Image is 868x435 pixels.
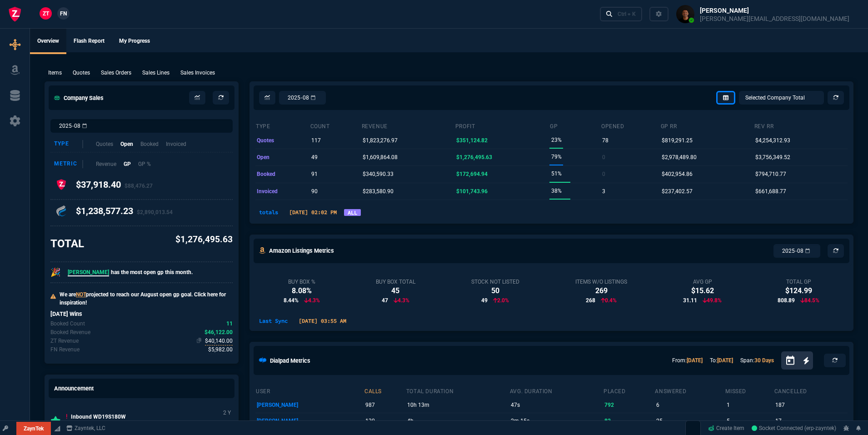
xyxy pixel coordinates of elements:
[270,356,310,365] h5: Dialpad Metrics
[551,185,562,197] p: 38%
[717,357,733,364] a: [DATE]
[50,237,84,250] h3: TOTAL
[549,119,601,132] th: GP
[361,119,455,132] th: revenue
[785,354,803,367] button: Open calendar
[456,185,488,198] p: $101,743.96
[311,185,318,198] p: 90
[575,285,627,296] div: 269
[96,140,113,148] p: Quotes
[755,151,790,164] p: $3,756,349.52
[344,209,361,216] a: ALL
[112,29,157,54] a: My Progress
[775,415,846,427] p: 17
[138,160,151,168] p: GP %
[255,119,310,132] th: type
[778,296,795,305] span: 808.89
[774,384,848,397] th: cancelled
[754,119,848,132] th: Rev RR
[285,208,340,216] p: [DATE] 02:02 PM
[255,149,310,165] td: open
[394,296,409,305] p: 4.3%
[365,399,404,411] p: 987
[618,10,636,18] div: Ctrl + K
[778,285,819,296] div: $124.99
[142,69,170,77] p: Sales Lines
[662,151,697,164] p: $2,978,489.80
[43,10,49,18] span: ZT
[752,424,836,432] a: hFJx4uGJ79NaOULyAAD3
[376,278,415,285] div: Buy Box Total
[311,168,318,180] p: 91
[704,421,748,435] a: Create Item
[218,320,233,328] p: spec.value
[603,384,654,397] th: placed
[551,150,562,163] p: 79%
[120,140,133,148] p: Open
[672,356,703,365] p: From:
[551,167,562,180] p: 51%
[200,345,233,354] p: spec.value
[755,168,786,180] p: $794,710.77
[96,160,116,168] p: Revenue
[68,268,193,276] p: has the most open gp this month.
[50,337,79,345] p: Today's zaynTek revenue
[455,119,549,132] th: Profit
[703,296,722,305] p: 49.8%
[76,179,153,194] h4: $37,918.40
[124,160,131,168] p: GP
[54,94,104,102] h5: Company Sales
[363,185,394,198] p: $283,580.90
[586,296,595,305] span: 268
[48,69,62,77] p: Items
[710,356,733,365] p: To:
[310,119,361,132] th: count
[64,424,108,432] a: msbcCompanyName
[257,399,363,411] p: [PERSON_NAME]
[196,328,233,337] p: spec.value
[471,285,519,296] div: 50
[221,407,233,418] p: 2 Y
[727,415,773,427] p: 5
[284,296,299,305] span: 8.44%
[456,151,492,164] p: $1,276,495.63
[471,278,519,285] div: Stock Not Listed
[50,266,60,279] p: 🎉
[140,140,159,148] p: Booked
[602,134,609,147] p: 78
[511,415,602,427] p: 2m 15s
[166,140,186,148] p: Invoiced
[50,345,80,354] p: Today's Fornida revenue
[284,278,320,285] div: Buy Box %
[255,317,291,325] p: Last Sync
[205,328,233,337] span: Today's Booked revenue
[509,384,603,397] th: avg. duration
[775,399,846,411] p: 187
[66,413,249,421] p: Inbound WD19S180W
[363,151,398,164] p: $1,609,864.08
[407,399,508,411] p: 10h 13m
[654,384,725,397] th: answered
[800,296,819,305] p: 84.5%
[255,132,310,149] td: quotes
[175,233,233,246] p: $1,276,495.63
[54,140,83,148] div: Type
[754,357,774,364] a: 30 Days
[407,415,508,427] p: 4h
[137,209,173,215] span: $2,890,013.54
[68,269,109,276] span: [PERSON_NAME]
[406,384,509,397] th: total duration
[226,320,233,328] span: Today's Booked count
[364,384,406,397] th: calls
[205,337,233,345] span: Today's zaynTek revenue
[197,337,233,345] p: spec.value
[687,357,703,364] a: [DATE]
[755,134,790,147] p: $4,254,312.93
[755,185,786,198] p: $661,688.77
[511,399,602,411] p: 47s
[660,119,754,132] th: GP RR
[662,168,693,180] p: $402,954.86
[493,296,509,305] p: 2.0%
[180,69,215,77] p: Sales Invoices
[382,296,388,305] span: 47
